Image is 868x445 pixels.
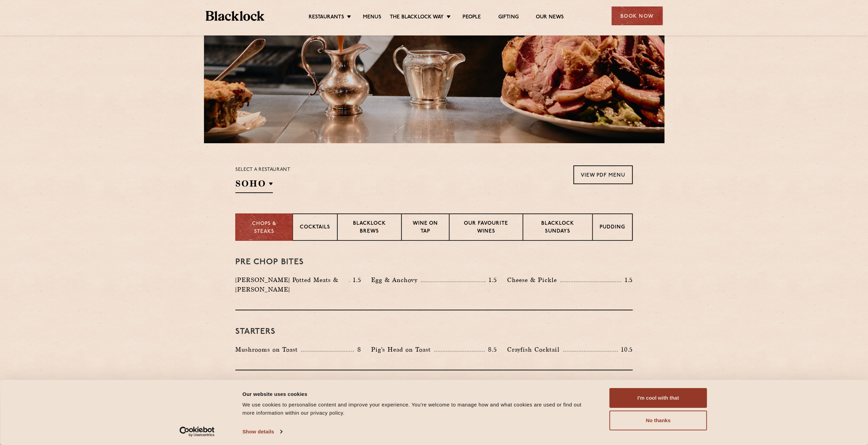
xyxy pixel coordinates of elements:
p: Chops & Steaks [243,220,285,236]
a: View PDF Menu [573,165,633,184]
a: The Blacklock Way [390,14,444,21]
button: No thanks [609,411,707,430]
a: Restaurants [309,14,344,21]
p: Mushrooms on Toast [235,345,301,354]
p: Crayfish Cocktail [507,345,563,354]
a: Usercentrics Cookiebot - opens in a new window [167,427,227,437]
p: 8 [354,345,361,354]
p: Select a restaurant [235,165,290,174]
a: Menus [363,14,381,21]
a: People [462,14,481,21]
a: Show details [242,427,282,437]
a: Our News [536,14,564,21]
p: 1.5 [621,276,633,284]
p: Blacklock Sundays [530,220,585,236]
button: I'm cool with that [609,388,707,408]
p: Egg & Anchovy [371,275,421,285]
p: 8.5 [485,345,497,354]
p: Wine on Tap [409,220,442,236]
p: 10.5 [618,345,633,354]
div: We use cookies to personalise content and improve your experience. You're welcome to manage how a... [242,401,594,417]
p: 1.5 [485,276,497,284]
div: Our website uses cookies [242,390,594,398]
p: Blacklock Brews [344,220,394,236]
p: Our favourite wines [456,220,515,236]
p: Cocktails [300,224,330,232]
p: Pudding [600,224,625,232]
h2: SOHO [235,178,273,193]
p: [PERSON_NAME] Potted Meats & [PERSON_NAME] [235,275,349,294]
a: Gifting [498,14,518,21]
h3: Starters [235,327,633,336]
p: 1.5 [350,276,361,284]
p: Pig's Head on Toast [371,345,434,354]
p: Cheese & Pickle [507,275,560,285]
img: BL_Textured_Logo-footer-cropped.svg [206,11,265,21]
div: Book Now [612,6,663,25]
h3: Pre Chop Bites [235,258,633,267]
